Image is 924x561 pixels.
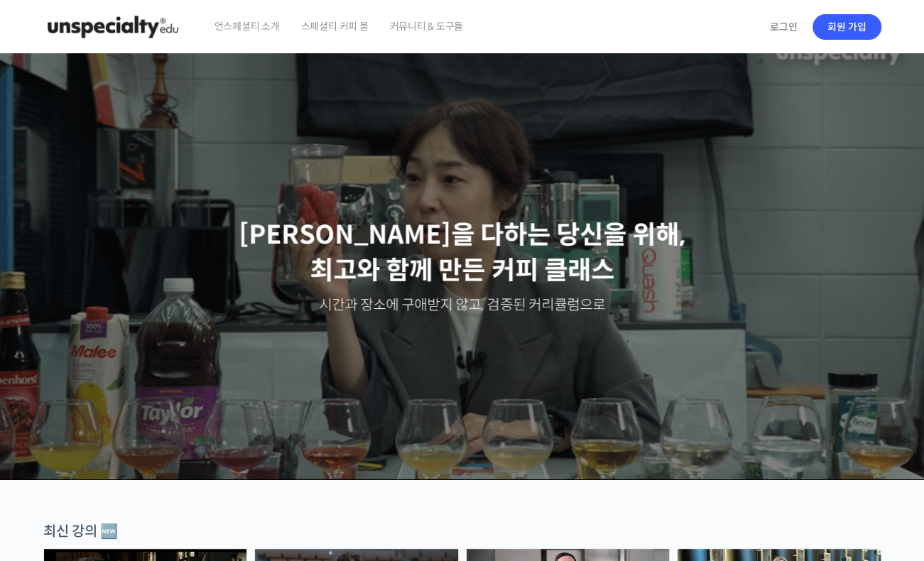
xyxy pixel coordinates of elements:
[130,465,147,476] span: 대화
[14,217,911,289] p: [PERSON_NAME]을 다하는 당신을 위해, 최고와 함께 만든 커피 클래스
[4,443,94,479] a: 홈
[43,522,881,541] div: 최신 강의 🆕
[183,443,273,479] a: 설정
[812,14,881,40] a: 회원 가입
[45,464,53,476] span: 홈
[14,295,911,315] p: 시간과 장소에 구애받지 않고, 검증된 커리큘럼으로
[761,11,806,43] a: 로그인
[219,464,237,476] span: 설정
[94,443,183,479] a: 대화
